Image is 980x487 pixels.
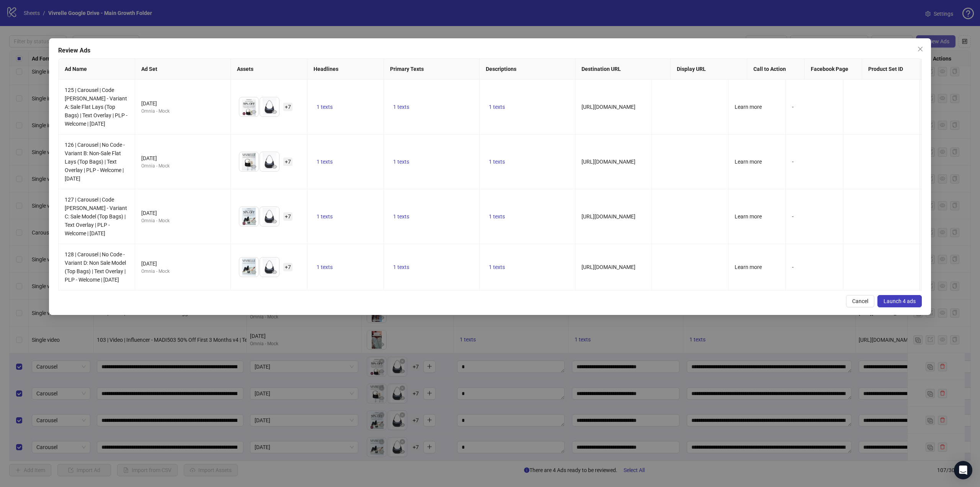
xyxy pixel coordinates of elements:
span: 1 texts [317,213,333,220]
div: Omnia - Mock [141,108,224,115]
button: Preview [249,267,258,277]
span: Learn more [735,159,762,165]
span: 1 texts [393,213,409,220]
div: Open Intercom Messenger [954,461,972,479]
button: 1 texts [390,102,412,112]
span: eye [251,269,256,275]
span: close [917,46,923,52]
div: [DATE] [141,259,224,268]
span: 1 texts [489,104,505,110]
th: Headlines [307,59,384,80]
span: Learn more [735,104,762,110]
span: Launch 4 ads [884,298,916,304]
span: 1 texts [317,104,333,110]
button: 1 texts [314,262,336,272]
button: Preview [270,267,279,277]
button: Preview [249,162,258,171]
button: Preview [270,162,279,171]
span: 125 | Carousel | Code [PERSON_NAME] - Variant A: Sale Flat Lays (Top Bags) | Text Overlay | PLP -... [65,87,127,127]
span: 126 | Carousel | No Code - Variant B: Non-Sale Flat Lays (Top Bags) | Text Overlay | PLP - Welcom... [65,142,125,182]
button: 1 texts [314,212,336,221]
button: 1 texts [486,262,508,272]
span: eye [251,109,256,115]
div: Omnia - Mock [141,268,224,275]
th: Primary Texts [384,59,480,80]
span: 1 texts [317,159,333,165]
div: - [792,263,837,271]
span: 1 texts [393,159,409,165]
span: + 7 [283,263,292,271]
span: [URL][DOMAIN_NAME] [581,104,635,110]
span: eye [251,219,256,224]
div: [DATE] [141,154,224,162]
button: 1 texts [390,157,412,166]
img: Asset 1 [239,257,258,277]
button: 1 texts [390,262,412,272]
div: [DATE] [141,209,224,217]
div: - [792,212,837,221]
button: Preview [249,107,258,116]
span: 1 texts [489,213,505,220]
span: + 7 [283,103,292,111]
th: Descriptions [480,59,575,80]
button: 1 texts [390,212,412,221]
th: Display URL [671,59,747,80]
th: Assets [231,59,307,80]
th: Destination URL [575,59,671,80]
div: Omnia - Mock [141,162,224,170]
th: Call to Action [747,59,805,80]
span: Cancel [852,298,868,304]
span: 127 | Carousel | Code [PERSON_NAME] - Variant C: Sale Model (Top Bags) | Text Overlay | PLP - Wel... [65,197,127,236]
div: - [792,103,837,111]
span: 1 texts [489,264,505,270]
span: [URL][DOMAIN_NAME] [581,159,635,165]
button: 1 texts [486,102,508,112]
button: 1 texts [314,102,336,112]
button: 1 texts [486,212,508,221]
span: eye [272,109,277,115]
button: 1 texts [314,157,336,166]
button: 1 texts [486,157,508,166]
button: Launch 4 ads [877,295,922,307]
button: Preview [249,217,258,226]
img: Asset 2 [260,152,279,171]
div: - [792,157,837,166]
div: [DATE] [141,99,224,108]
img: Asset 2 [260,97,279,116]
span: + 7 [283,157,292,166]
button: Preview [270,217,279,226]
span: eye [251,164,256,169]
img: Asset 1 [239,152,258,171]
span: [URL][DOMAIN_NAME] [581,264,635,270]
span: 128 | Carousel | No Code - Variant D: Non Sale Model (Top Bags) | Text Overlay | PLP - Welcome | ... [65,251,126,283]
span: Learn more [735,264,762,270]
button: Preview [270,107,279,116]
img: Asset 1 [239,207,258,226]
th: Ad Set [135,59,231,80]
button: Close [914,43,926,55]
span: Learn more [735,213,762,220]
span: 1 texts [393,104,409,110]
img: Asset 1 [239,97,258,116]
div: Review Ads [58,46,922,55]
button: Cancel [846,295,874,307]
th: Ad Name [59,59,135,80]
th: Facebook Page [805,59,862,80]
span: eye [272,269,277,275]
span: 1 texts [317,264,333,270]
span: 1 texts [393,264,409,270]
span: eye [272,164,277,169]
img: Asset 2 [260,257,279,277]
div: Omnia - Mock [141,217,224,225]
span: 1 texts [489,159,505,165]
th: Product Set ID [862,59,939,80]
img: Asset 2 [260,207,279,226]
span: + 7 [283,212,292,221]
span: [URL][DOMAIN_NAME] [581,213,635,220]
span: eye [272,219,277,224]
